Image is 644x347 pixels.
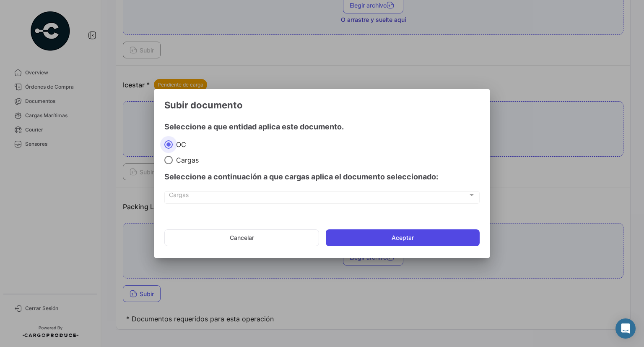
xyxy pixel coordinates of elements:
h4: Seleccione a que entidad aplica este documento. [164,121,480,133]
button: Aceptar [326,229,480,246]
span: OC [173,140,186,149]
h3: Subir documento [164,99,480,111]
div: Abrir Intercom Messenger [615,318,636,339]
h4: Seleccione a continuación a que cargas aplica el documento seleccionado: [164,171,480,183]
button: Cancelar [164,229,319,246]
span: Cargas [173,156,199,164]
span: Cargas [169,193,468,200]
